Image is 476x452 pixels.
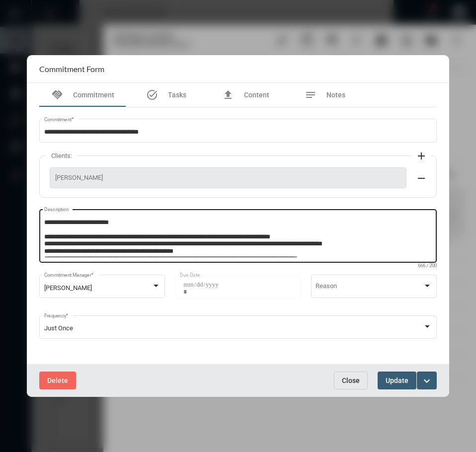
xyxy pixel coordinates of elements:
[73,91,114,99] span: Commitment
[44,324,73,332] span: Just Once
[326,91,345,99] span: Notes
[305,89,317,101] mat-icon: notes
[378,372,416,389] button: Update
[39,64,104,74] h2: Commitment Form
[55,174,401,181] span: [PERSON_NAME]
[418,263,437,269] mat-hint: 666 / 200
[51,89,63,101] mat-icon: handshake
[47,377,68,384] span: Delete
[421,375,433,387] mat-icon: expand_more
[334,372,368,389] button: Close
[44,284,92,292] span: [PERSON_NAME]
[222,89,234,101] mat-icon: file_upload
[415,150,427,162] mat-icon: add
[244,91,269,99] span: Content
[342,377,360,384] span: Close
[46,152,77,159] label: Clients:
[146,89,158,101] mat-icon: task_alt
[386,377,408,384] span: Update
[39,372,76,389] button: Delete
[168,91,186,99] span: Tasks
[415,172,427,184] mat-icon: remove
